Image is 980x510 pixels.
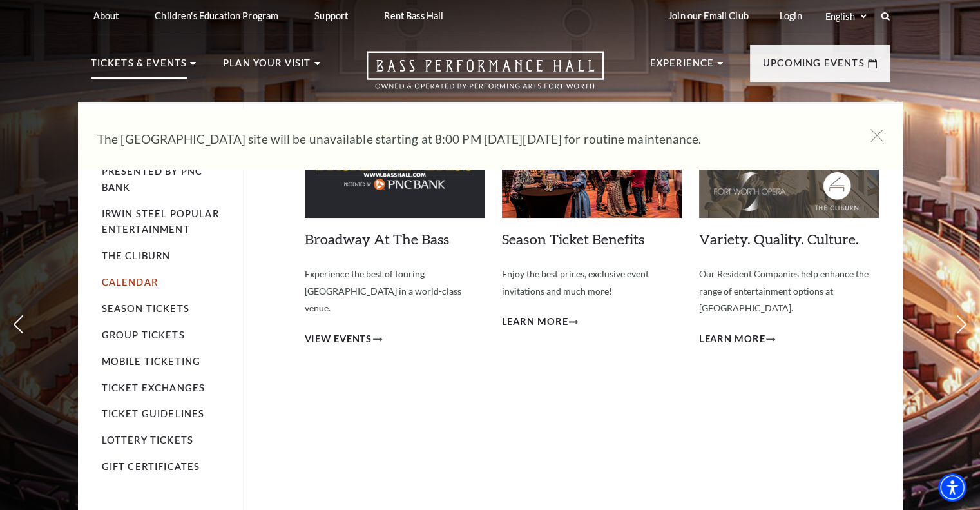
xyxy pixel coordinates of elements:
[699,230,859,248] a: Variety. Quality. Culture.
[102,250,171,261] a: The Cliburn
[305,331,372,348] span: View Events
[650,55,715,79] p: Experience
[97,129,845,150] p: The [GEOGRAPHIC_DATA] site will be unavailable starting at 8:00 PM [DATE][DATE] for routine maint...
[102,435,194,446] a: Lottery Tickets
[102,329,185,340] a: Group Tickets
[305,230,449,248] a: Broadway At The Bass
[102,382,206,393] a: Ticket Exchanges
[699,331,776,348] a: Learn More Variety. Quality. Culture.
[502,314,579,330] a: Learn More Season Ticket Benefits
[102,356,201,367] a: Mobile Ticketing
[320,51,650,102] a: Open this option
[502,230,644,248] a: Season Ticket Benefits
[102,408,205,419] a: Ticket Guidelines
[102,150,229,193] a: Broadway At The Bass presented by PNC Bank
[502,266,682,300] p: Enjoy the best prices, exclusive event invitations and much more!
[305,331,383,348] a: View Events
[102,461,200,472] a: Gift Certificates
[93,10,119,21] p: About
[699,331,765,348] span: Learn More
[314,10,348,21] p: Support
[763,55,865,79] p: Upcoming Events
[823,10,869,23] select: Select:
[102,303,189,314] a: Season Tickets
[699,121,879,218] img: Variety. Quality. Culture.
[155,10,278,21] p: Children's Education Program
[91,55,187,79] p: Tickets & Events
[699,266,879,317] p: Our Resident Companies help enhance the range of entertainment options at [GEOGRAPHIC_DATA].
[938,473,966,502] div: Accessibility Menu
[223,55,311,79] p: Plan Your Visit
[305,121,485,218] img: Broadway At The Bass
[102,277,158,288] a: Calendar
[384,10,443,21] p: Rent Bass Hall
[305,266,485,317] p: Experience the best of touring [GEOGRAPHIC_DATA] in a world-class venue.
[502,121,682,218] img: Season Ticket Benefits
[502,314,568,330] span: Learn More
[102,208,219,235] a: Irwin Steel Popular Entertainment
